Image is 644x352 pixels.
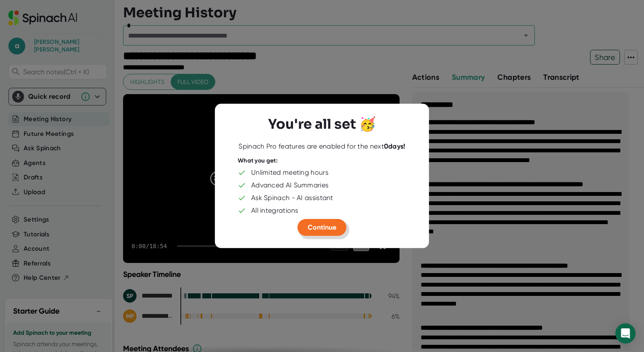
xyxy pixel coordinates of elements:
[615,323,636,344] div: Open Intercom Messenger
[238,157,278,164] div: What you get:
[251,168,328,177] div: Unlimited meeting hours
[268,116,376,132] h3: You're all set 🥳
[384,142,405,150] b: 0 days!
[251,194,333,202] div: Ask Spinach - AI assistant
[239,142,405,150] div: Spinach Pro features are enabled for the next
[251,181,328,190] div: Advanced AI Summaries
[298,219,346,236] button: Continue
[308,223,336,231] span: Continue
[251,206,298,215] div: All integrations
